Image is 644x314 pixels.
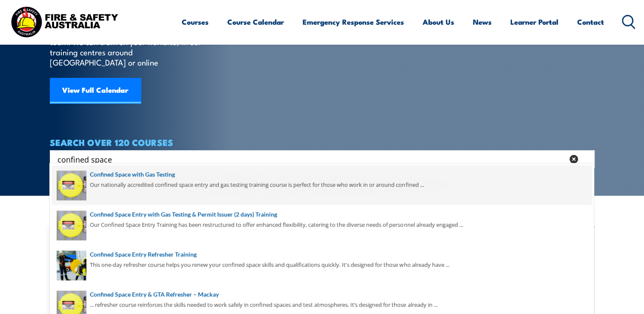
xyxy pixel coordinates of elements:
a: Emergency Response Services [303,11,404,33]
a: Confined Space Entry & GTA Refresher – Mackay [57,290,587,299]
a: Confined Space with Gas Testing [57,170,587,179]
a: Courses [182,11,209,33]
a: News [473,11,492,33]
a: Contact [577,11,604,33]
form: Search form [59,153,566,165]
a: Confined Space Entry with Gas Testing & Permit Issuer (2 days) Training [57,210,587,219]
a: About Us [423,11,454,33]
a: View Full Calendar [50,78,141,103]
a: Confined Space Entry Refresher Training [57,250,587,259]
a: Course Calendar [227,11,284,33]
a: Learner Portal [510,11,558,33]
p: Find a course thats right for you and your team. We can train on your worksite, in our training c... [50,26,205,67]
h4: SEARCH OVER 120 COURSES [50,137,595,147]
input: Search input [57,153,564,166]
button: Search magnifier button [580,153,592,165]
